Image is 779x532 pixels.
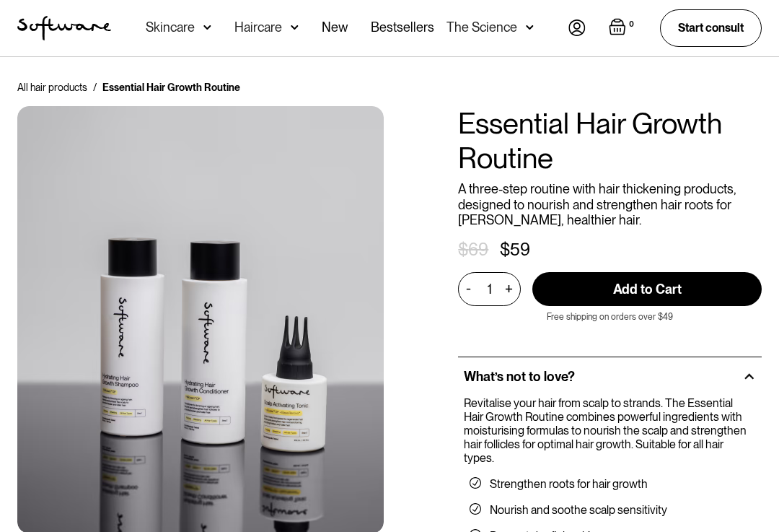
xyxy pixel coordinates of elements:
img: arrow down [291,20,299,35]
li: Nourish and soothe scalp sensitivity [470,503,750,518]
div: Haircare [234,20,282,35]
p: Revitalise your hair from scalp to strands. The Essential Hair Growth Routine combines powerful i... [464,396,750,466]
img: arrow down [203,20,211,35]
li: Strengthen roots for hair growth [470,477,750,492]
a: Open empty cart [609,18,637,38]
div: 69 [468,240,488,261]
p: A three-step routine with hair thickening products, designed to nourish and strengthen hair roots... [458,181,762,228]
h1: Essential Hair Growth Routine [458,106,762,175]
div: $ [500,240,510,261]
div: - [466,281,475,297]
img: Software Logo [17,16,111,40]
div: 0 [626,18,637,31]
div: The Science [446,20,517,35]
div: Skincare [146,20,195,35]
a: All hair products [17,80,87,95]
div: / [93,80,97,95]
img: arrow down [526,20,534,35]
div: + [501,281,516,297]
input: Add to Cart [532,272,762,306]
p: Free shipping on orders over $49 [547,312,673,322]
a: Start consult [660,9,762,46]
a: home [17,16,111,40]
div: Essential Hair Growth Routine [102,80,240,95]
div: 59 [510,240,530,261]
h2: What’s not to love? [464,369,575,385]
div: $ [458,240,468,261]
